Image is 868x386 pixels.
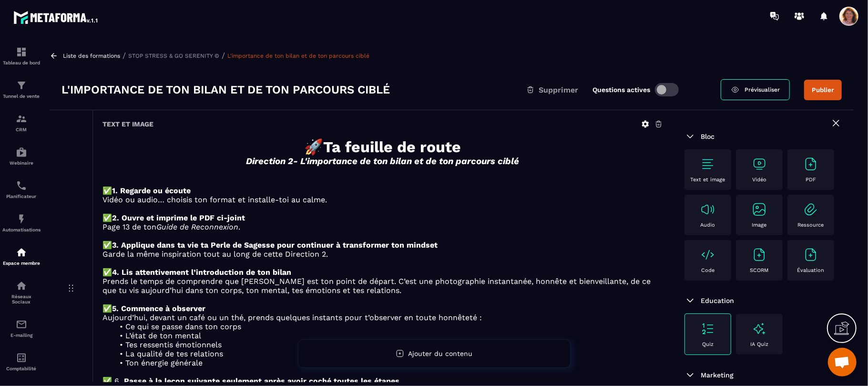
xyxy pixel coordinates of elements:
p: Prends le temps de comprendre que [PERSON_NAME] est ton point de départ. C’est une photographie i... [102,277,663,295]
img: text-image no-wra [700,156,715,172]
a: automationsautomationsAutomatisations [2,206,41,240]
p: ✅ [102,304,663,313]
p: Page 13 de ton . [102,222,663,231]
img: arrow-down [684,369,696,381]
a: accountantaccountantComptabilité [2,345,41,378]
span: / [222,51,225,60]
img: text-image no-wra [700,321,715,336]
p: Automatisations [2,227,41,232]
a: Prévisualiser [721,79,790,100]
a: automationsautomationsWebinaire [2,139,41,173]
a: Liste des formations [63,52,120,59]
li: Ce qui se passe dans ton corps [114,322,663,331]
li: L’état de ton mental [114,331,663,340]
h6: Text et image [102,120,153,128]
p: Image [752,222,767,228]
a: STOP STRESS & GO SERENITY © [128,52,219,59]
p: Tunnel de vente [2,94,41,99]
p: Planificateur [2,194,41,199]
img: automations [16,213,27,225]
img: text-image no-wra [752,202,767,217]
strong: 1. Regarde ou écoute [112,186,191,195]
a: Ouvrir le chat [828,348,857,376]
img: arrow-down [684,295,696,306]
img: logo [13,9,99,26]
img: formation [16,80,27,91]
em: Guide de Reconnexion [156,222,238,231]
img: formation [16,46,27,58]
img: email [16,319,27,330]
img: accountant [16,352,27,364]
p: Réseaux Sociaux [2,294,41,304]
a: formationformationCRM [2,106,41,139]
span: Supprimer [539,85,578,94]
span: Marketing [701,371,734,379]
em: Direction 2- L'importance de ton bilan et de ton parcours ciblé [246,156,520,167]
li: Ton énergie générale [114,358,663,367]
strong: 4. Lis attentivement l’introduction de ton bilan [112,268,291,277]
p: Quiz [702,341,714,347]
p: Espace membre [2,261,41,266]
label: Questions actives [592,86,650,94]
img: text-image no-wra [752,247,767,262]
p: Vidéo ou audio… choisis ton format et installe-toi au calme. [102,195,663,204]
img: text-image [752,321,767,336]
a: automationsautomationsEspace membre [2,240,41,273]
p: Ressource [798,222,824,228]
img: automations [16,146,27,158]
p: Audio [701,222,715,228]
p: Vidéo [752,177,766,183]
p: Code [701,267,715,273]
p: PDF [806,177,816,183]
p: Évaluation [797,267,825,273]
img: formation [16,113,27,125]
li: Tes ressentis émotionnels [114,340,663,349]
p: Tableau de bord [2,60,41,65]
span: Ajouter du contenu [408,350,472,357]
p: Webinaire [2,160,41,166]
a: formationformationTableau de bord [2,39,41,73]
a: L'importance de ton bilan et de ton parcours ciblé [227,52,369,59]
img: automations [16,247,27,258]
p: ✅ [102,186,663,195]
span: Prévisualiser [745,86,780,93]
a: schedulerschedulerPlanificateur [2,173,41,206]
a: formationformationTunnel de vente [2,73,41,106]
strong: 2. Ouvre et imprime le PDF ci-joint [112,213,245,222]
img: text-image no-wra [803,202,818,217]
img: social-network [16,280,27,292]
img: arrow-down [684,131,696,142]
p: Aujourd’hui, devant un café ou un thé, prends quelques instants pour t’observer en toute honnêteté : [102,313,663,322]
img: text-image no-wra [700,247,715,262]
p: Comptabilité [2,366,41,371]
img: scheduler [16,180,27,191]
strong: 3. Applique dans ta vie ta Perle de Sagesse pour continuer à transformer ton mindset [112,240,438,250]
img: text-image no-wra [803,156,818,172]
a: social-networksocial-networkRéseaux Sociaux [2,273,41,312]
span: / [123,51,126,60]
button: Publier [804,80,842,100]
p: ✅ 6 [102,376,663,386]
h3: L'importance de ton bilan et de ton parcours ciblé [61,82,390,97]
p: ✅ [102,240,663,250]
p: IA Quiz [750,341,768,347]
p: Garde la même inspiration tout au long de cette Direction 2. [102,250,663,259]
p: CRM [2,127,41,132]
p: E-mailing [2,333,41,338]
strong: Ta feuille de route [324,138,461,156]
p: ✅ [102,268,663,277]
p: Text et image [691,177,725,183]
strong: . Passe à la leçon suivante seulement après avoir coché toutes les étapes [119,376,399,386]
li: La qualité de tes relations [114,349,663,358]
span: Bloc [701,133,715,140]
img: text-image no-wra [752,156,767,172]
h1: 🚀 [102,138,663,156]
span: Education [701,297,734,304]
strong: 5. Commence à observer [112,304,205,313]
a: emailemailE-mailing [2,312,41,345]
p: SCORM [750,267,769,273]
p: ✅ [102,213,663,222]
img: text-image no-wra [803,247,818,262]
